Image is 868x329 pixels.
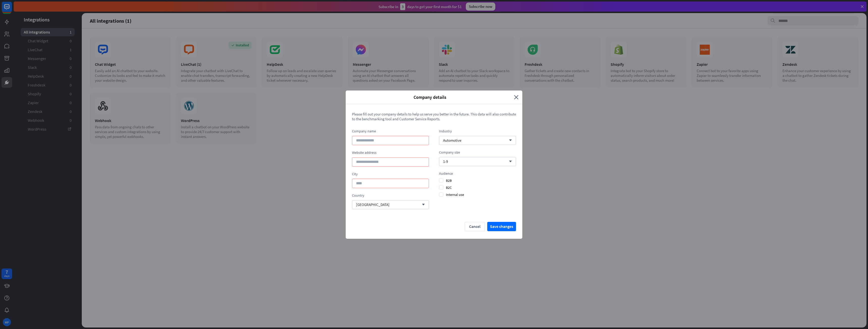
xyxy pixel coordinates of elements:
[4,2,19,17] button: Open LiveChat chat widget
[439,192,464,197] span: Internal use
[352,150,429,155] div: Website address
[352,193,429,198] div: Country
[439,171,516,176] div: Audience
[439,150,516,155] div: Company size
[443,138,461,143] span: Automotive
[506,160,512,163] i: arrow_down
[506,139,512,142] i: arrow_down
[352,129,429,133] div: Company name
[439,178,452,183] span: B2B
[465,222,485,231] button: Cancel
[439,129,516,133] div: Industry
[352,172,429,176] div: City
[443,159,448,164] span: 1-9
[487,222,516,231] button: Save changes
[356,202,390,207] span: [GEOGRAPHIC_DATA]
[349,94,510,100] span: Company details
[419,203,425,206] i: arrow_down
[352,112,516,121] span: Please fill out your company details to help us serve you better in the future. This data will al...
[439,185,452,190] span: B2C
[514,94,519,100] i: close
